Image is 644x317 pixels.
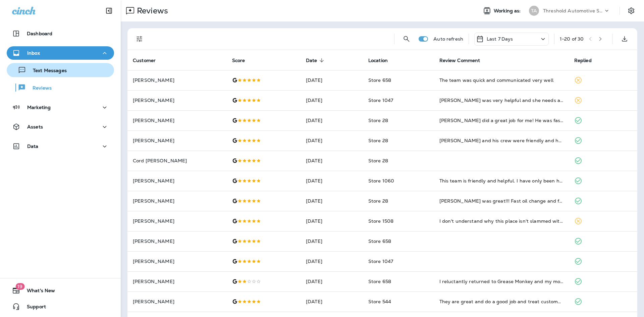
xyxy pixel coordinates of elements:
[301,130,363,151] td: [DATE]
[368,198,388,204] span: Store 28
[7,27,114,40] button: Dashboard
[133,98,221,103] p: [PERSON_NAME]
[529,6,539,16] div: TA
[27,50,40,56] p: Inbox
[133,178,221,183] p: [PERSON_NAME]
[439,278,563,285] div: I reluctantly returned to Grease Monkey and my motivation was to benefit from an offer to get $50...
[368,117,388,123] span: Store 28
[133,198,221,204] p: [PERSON_NAME]
[439,58,480,63] span: Review Comment
[368,178,394,184] span: Store 1060
[368,299,391,305] span: Store 544
[7,81,114,95] button: Reviews
[400,32,413,46] button: Search Reviews
[368,258,393,264] span: Store 1047
[133,279,221,284] p: [PERSON_NAME]
[27,31,52,36] p: Dashboard
[27,105,51,110] p: Marketing
[306,57,326,63] span: Date
[7,101,114,114] button: Marketing
[368,158,388,164] span: Store 28
[368,238,391,244] span: Store 658
[133,259,221,264] p: [PERSON_NAME]
[232,57,254,63] span: Score
[15,283,24,290] span: 19
[133,77,221,83] p: [PERSON_NAME]
[574,58,592,63] span: Replied
[574,57,600,63] span: Replied
[301,110,363,130] td: [DATE]
[7,120,114,134] button: Assets
[7,63,114,77] button: Text Messages
[7,284,114,297] button: 19What's New
[439,97,563,104] div: Brittney was very helpful and she needs a raise!!
[368,58,388,63] span: Location
[625,5,637,17] button: Settings
[439,117,563,124] div: Jared did a great job for me! He was fast, informative and nice. Thanks!
[133,118,221,123] p: [PERSON_NAME]
[7,300,114,313] button: Support
[100,4,118,17] button: Collapse Sidebar
[439,298,563,305] div: They are great and do a good job and treat customers well!
[439,177,563,184] div: This team is friendly and helpful. I have only been here twice but they have been amazing each ti...
[232,58,245,63] span: Score
[306,58,317,63] span: Date
[301,191,363,211] td: [DATE]
[301,70,363,90] td: [DATE]
[133,32,146,46] button: Filters
[368,278,391,284] span: Store 658
[543,8,603,13] p: Threshold Automotive Service dba Grease Monkey
[301,251,363,271] td: [DATE]
[26,68,67,74] p: Text Messages
[301,211,363,231] td: [DATE]
[439,218,563,224] div: I don't understand why this place isn't slammed with cars everyday! The service is top tier, the ...
[133,58,156,63] span: Customer
[439,198,563,204] div: Jared was great!!! Fast oil change and friendly service!
[133,239,221,244] p: [PERSON_NAME]
[433,36,463,42] p: Auto refresh
[20,304,46,312] span: Support
[439,57,489,63] span: Review Comment
[20,288,55,296] span: What's New
[133,158,221,163] p: Cord [PERSON_NAME]
[301,151,363,171] td: [DATE]
[301,292,363,312] td: [DATE]
[618,32,631,46] button: Export as CSV
[7,140,114,153] button: Data
[301,231,363,251] td: [DATE]
[368,97,393,103] span: Store 1047
[368,218,393,224] span: Store 1508
[439,137,563,144] div: Danny and his crew were friendly and honest with what my car needed. Oil change was quick and mad...
[133,138,221,143] p: [PERSON_NAME]
[301,171,363,191] td: [DATE]
[368,57,396,63] span: Location
[7,46,114,60] button: Inbox
[133,57,164,63] span: Customer
[27,124,43,129] p: Assets
[494,8,522,14] span: Working as:
[133,299,221,304] p: [PERSON_NAME]
[368,77,391,83] span: Store 658
[301,90,363,110] td: [DATE]
[301,271,363,292] td: [DATE]
[439,77,563,84] div: The team was quick and communicated very well
[26,85,52,92] p: Reviews
[368,138,388,144] span: Store 28
[560,36,584,42] div: 1 - 20 of 30
[133,218,221,224] p: [PERSON_NAME]
[487,36,513,42] p: Last 7 Days
[27,144,39,149] p: Data
[134,6,168,16] p: Reviews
